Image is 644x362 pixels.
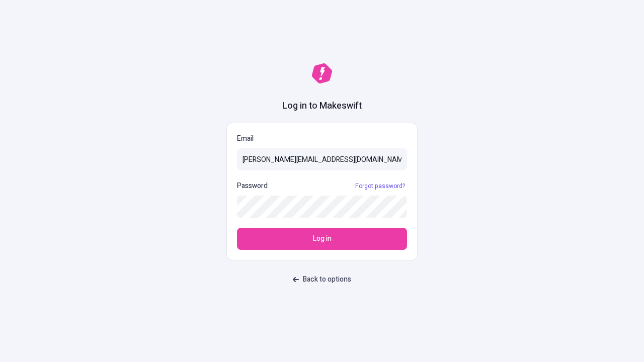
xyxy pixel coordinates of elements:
[237,133,407,144] p: Email
[282,100,362,113] h1: Log in to Makeswift
[353,182,407,190] a: Forgot password?
[313,233,332,244] span: Log in
[237,228,407,250] button: Log in
[287,270,357,289] button: Back to options
[303,274,351,285] span: Back to options
[237,180,268,192] p: Password
[237,148,407,170] input: Email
